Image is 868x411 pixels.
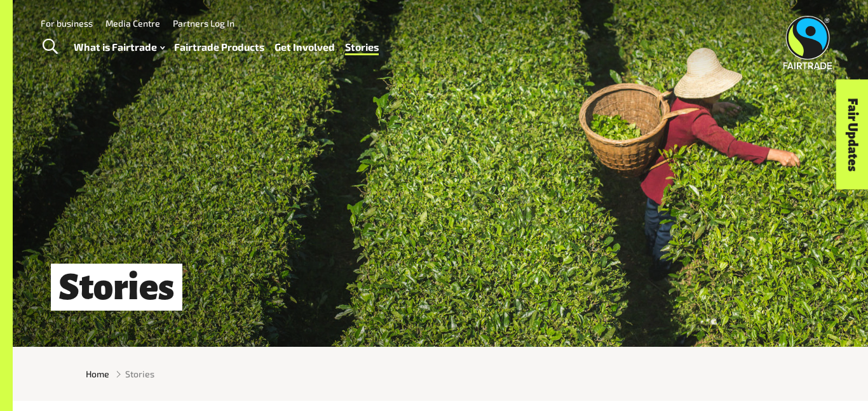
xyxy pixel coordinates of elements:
img: Fairtrade Australia New Zealand logo [783,16,832,69]
a: What is Fairtrade [74,38,165,57]
a: Stories [345,38,379,57]
h1: Stories [51,264,182,311]
span: Stories [125,367,154,381]
a: Partners Log In [173,18,234,29]
a: Toggle Search [34,31,65,63]
a: Media Centre [105,18,160,29]
a: Home [86,367,109,381]
a: For business [41,18,93,29]
a: Get Involved [275,38,335,57]
a: Fairtrade Products [174,38,264,57]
